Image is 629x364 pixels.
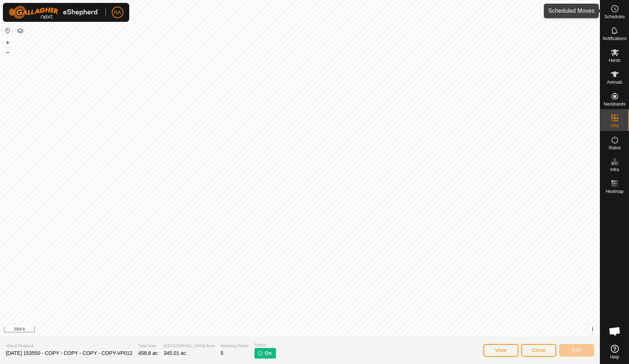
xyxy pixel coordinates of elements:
[559,344,594,357] button: Edit
[164,350,186,356] span: 345.01 ac
[483,344,518,357] button: View
[572,347,581,353] span: Edit
[138,350,158,356] span: 458.8 ac
[603,36,626,41] span: Notifications
[608,146,621,150] span: Status
[609,58,620,63] span: Herds
[114,9,121,16] span: RA
[6,350,132,356] span: [DATE] 153550 - COPY - COPY - COPY - COPY-VP012
[607,80,622,84] span: Animals
[521,344,556,357] button: Close
[604,320,626,342] div: Open chat
[610,167,619,172] span: Infra
[254,342,276,348] span: Status
[16,27,25,35] button: Map Layers
[257,350,263,356] img: turn-on
[600,342,629,362] a: Help
[307,327,329,333] a: Contact Us
[606,189,624,194] span: Heatmap
[610,124,618,128] span: VPs
[604,15,625,19] span: Schedules
[592,326,593,332] span: i
[164,343,215,349] span: [GEOGRAPHIC_DATA] Area
[265,349,272,357] span: On
[3,48,12,56] button: –
[138,343,158,349] span: Total Area
[610,355,619,359] span: Help
[3,26,12,35] button: Reset Map
[221,350,223,356] span: 5
[6,343,132,349] span: Virtual Paddock
[3,38,12,47] button: +
[532,347,546,353] span: Close
[589,325,597,333] button: i
[271,327,298,333] a: Privacy Policy
[9,6,100,19] img: Gallagher Logo
[495,347,507,353] span: View
[604,102,625,106] span: Neckbands
[221,343,249,349] span: Watering Points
